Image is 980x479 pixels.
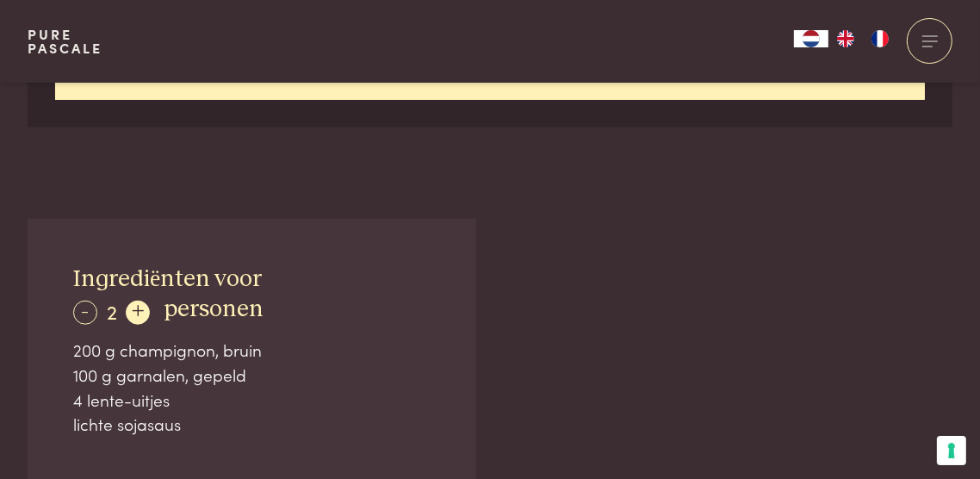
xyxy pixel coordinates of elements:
aside: Language selected: Nederlands [794,30,897,47]
ul: Language list [828,30,897,47]
span: personen [164,297,264,321]
div: 4 lente-uitjes [73,388,431,413]
div: + [126,301,150,325]
span: Ingrediënten voor [73,267,262,291]
div: 100 g garnalen, gepeld [73,363,431,388]
button: Uw voorkeuren voor toestemming voor trackingtechnologieën [937,436,966,465]
div: - [73,301,97,325]
div: 200 g champignon, bruin [73,338,431,363]
a: NL [794,30,828,47]
a: FR [863,30,897,47]
a: PurePascale [28,28,102,55]
div: lichte sojasaus [73,412,431,437]
div: Language [794,30,828,47]
a: EN [828,30,863,47]
span: 2 [107,296,117,325]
